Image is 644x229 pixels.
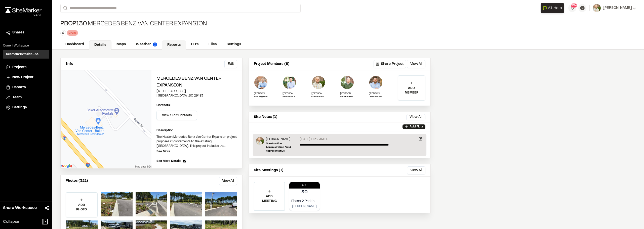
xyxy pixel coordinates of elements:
[6,75,46,80] a: New Project
[5,7,42,13] img: rebrand.png
[12,85,26,90] span: Reports
[156,128,237,133] p: Description:
[254,194,285,203] p: ADD MEETING
[6,105,46,110] a: Settings
[156,135,237,148] p: The Nexton Mercedes Benz Van Center Expansion project proposes improvements to the existing [GEOG...
[153,42,157,47] img: precipai.png
[254,114,277,120] p: Site Notes (1)
[369,91,383,95] p: [PERSON_NAME]
[311,91,326,95] p: [PERSON_NAME]
[410,124,423,129] p: Add Note
[369,95,383,98] p: Construction Admin Field Representative II
[89,40,111,50] a: Details
[568,4,576,12] button: 99+
[406,114,425,120] button: View All
[3,205,37,211] span: Share Workspace
[256,137,264,145] img: Sinuhe Perez
[12,30,24,35] span: Shares
[301,189,308,196] p: 30
[254,75,268,89] img: Landon Messal
[311,95,326,98] p: Construction Administration Field Representative
[593,4,601,12] img: User
[12,95,22,100] span: Team
[407,60,425,68] button: View All
[300,137,330,142] p: [DATE] 11:32 AM EDT
[254,95,268,98] p: Civil Engineer
[266,142,298,153] p: Construction Administration Field Representative
[6,85,46,90] a: Reports
[593,4,636,12] button: [PERSON_NAME]
[5,13,42,18] div: Oh geez...please don't...
[156,89,237,94] p: [STREET_ADDRESS]
[289,183,320,188] p: Apr
[3,43,49,48] p: Current Workspace
[67,30,78,35] div: Sinuhe
[219,177,237,185] button: View All
[254,168,284,173] p: Site Meetings (1)
[222,40,246,49] a: Settings
[6,65,46,70] a: Projects
[60,30,66,36] button: Edit Tags
[60,20,87,28] span: PBOP130
[283,91,297,95] p: [PERSON_NAME]
[156,75,237,89] h2: Mercedes Benz Van Center Expansion
[291,199,318,204] p: Phase 2 Parking Expansion Coordination
[60,4,69,12] button: Search
[266,137,298,142] p: [PERSON_NAME]
[156,111,197,120] button: View / Edit Contacts
[156,149,170,154] p: See More
[369,75,383,89] img: Shawn Simons
[12,65,26,70] span: Projects
[340,91,354,95] p: [PERSON_NAME]
[6,95,46,100] a: Team
[541,3,564,13] button: Open AI Assistant
[340,75,354,89] img: Wayne Lee
[162,40,186,50] a: Reports
[254,61,290,67] p: Project Members (8)
[156,159,181,163] span: See More Details
[340,95,354,98] p: Construction Admin Team Leader
[12,105,27,110] span: Settings
[131,40,162,49] a: Weather
[186,40,204,49] a: CD's
[548,5,562,11] span: AI Help
[541,3,566,13] div: Open AI Assistant
[60,20,207,28] div: Mercedes Benz Van Center Expansion
[66,203,97,212] p: ADD PHOTO
[156,94,237,98] p: [GEOGRAPHIC_DATA] , SC 29483
[66,61,73,67] p: Info
[398,86,425,95] p: ADD MEMBER
[603,5,632,11] span: [PERSON_NAME]
[407,166,425,174] button: View All
[291,204,318,209] p: [PERSON_NAME]
[571,3,577,8] span: 99+
[311,75,326,89] img: Sinuhe Perez
[156,103,171,108] p: Contacts:
[204,40,222,49] a: Files
[283,75,297,89] img: Andy Wong
[12,75,33,80] span: New Project
[66,178,88,184] p: Photos (321)
[374,60,406,68] button: Share Project
[254,91,268,95] p: [PERSON_NAME]
[60,40,89,49] a: Dashboard
[224,60,237,68] button: Edit
[3,219,19,225] span: Collapse
[6,30,46,35] a: Shares
[111,40,131,49] a: Maps
[283,95,297,98] p: Senior Civil Engineer
[6,52,39,57] h3: SeamonWhiteside Inc.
